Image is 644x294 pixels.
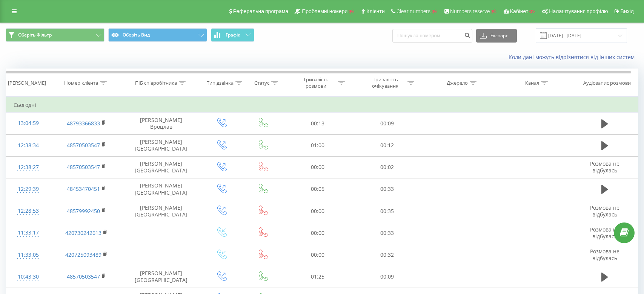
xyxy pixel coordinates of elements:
a: 48793366833 [67,120,100,127]
span: Numbers reserve [450,8,490,14]
td: 00:00 [283,200,352,222]
span: Оберіть Фільтр [18,32,52,38]
span: Графік [226,32,240,38]
div: Номер клієнта [64,80,98,86]
td: 00:35 [352,200,422,222]
td: 00:00 [283,244,352,266]
td: [PERSON_NAME] Вроцлав [122,113,200,134]
div: Тривалість очікування [365,76,406,89]
span: Проблемні номери [302,8,347,14]
td: 01:25 [283,266,352,288]
div: Канал [525,80,539,86]
span: Налаштування профілю [549,8,608,14]
td: 00:05 [283,178,352,200]
span: Реферальна програма [233,8,289,14]
div: 11:33:05 [14,248,43,262]
div: 12:38:27 [14,160,43,175]
a: 48579992450 [67,207,100,215]
a: 48570503547 [67,273,100,280]
td: 00:02 [352,156,422,178]
span: Кабінет [510,8,529,14]
div: [PERSON_NAME] [8,80,46,86]
button: Графік [211,28,254,42]
td: 00:33 [352,222,422,244]
td: 00:33 [352,178,422,200]
td: [PERSON_NAME][GEOGRAPHIC_DATA] [122,178,200,200]
span: Розмова не відбулась [590,160,619,174]
span: Клієнти [366,8,385,14]
div: 12:38:34 [14,138,43,153]
div: Аудіозапис розмови [583,80,631,86]
a: Коли дані можуть відрізнятися вiд інших систем [509,53,638,61]
div: 10:43:30 [14,270,43,284]
button: Оберіть Фільтр [6,28,105,42]
div: Тип дзвінка [207,80,234,86]
td: [PERSON_NAME][GEOGRAPHIC_DATA] [122,134,200,156]
button: Оберіть Вид [108,28,207,42]
td: 00:32 [352,244,422,266]
span: Розмова не відбулась [590,204,619,218]
input: Пошук за номером [392,29,472,43]
td: 00:12 [352,134,422,156]
td: 01:00 [283,134,352,156]
td: 00:13 [283,113,352,134]
div: Статус [254,80,269,86]
span: Розмова не відбулась [590,248,619,262]
span: Вихід [621,8,634,14]
td: 00:00 [283,222,352,244]
td: Сьогодні [6,97,638,113]
a: 420725093489 [65,251,101,258]
div: 11:33:17 [14,225,43,240]
td: [PERSON_NAME][GEOGRAPHIC_DATA] [122,200,200,222]
div: 13:04:59 [14,116,43,131]
span: Розмова не відбулась [590,226,619,240]
button: Експорт [476,29,517,43]
a: 420730242613 [65,229,101,236]
div: 12:28:53 [14,204,43,218]
div: ПІБ співробітника [135,80,177,86]
div: Джерело [447,80,468,86]
span: Clear numbers [397,8,430,14]
a: 48453470451 [67,185,100,192]
a: 48570503547 [67,163,100,171]
a: 48570503547 [67,142,100,149]
td: 00:09 [352,266,422,288]
td: 00:09 [352,113,422,134]
td: [PERSON_NAME][GEOGRAPHIC_DATA] [122,156,200,178]
td: 00:00 [283,156,352,178]
div: 12:29:39 [14,182,43,197]
div: Тривалість розмови [296,76,336,89]
td: [PERSON_NAME][GEOGRAPHIC_DATA] [122,266,200,288]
